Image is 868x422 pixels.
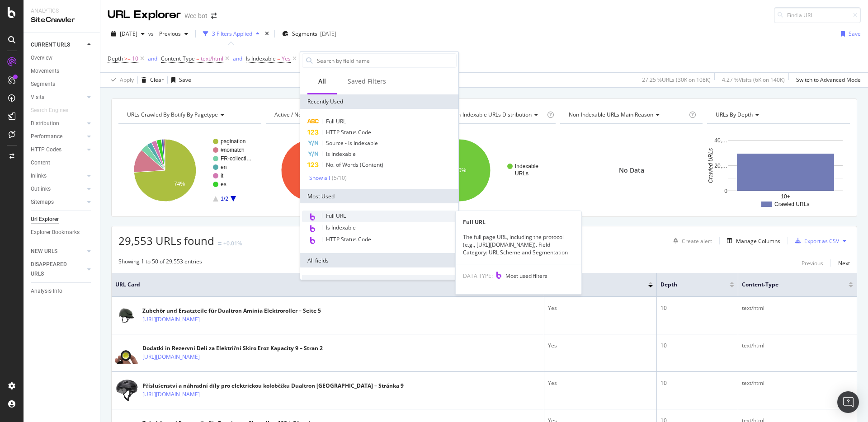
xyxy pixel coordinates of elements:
span: DATA TYPE: [463,272,493,280]
text: 10+ [781,193,790,200]
a: Outlinks [31,184,85,194]
div: Movements [31,66,59,76]
text: 74% [174,181,185,187]
span: 29,553 URLs found [118,233,214,248]
text: Crawled URLs [708,148,714,183]
div: A chart. [707,131,850,210]
h4: URLs Crawled By Botify By pagetype [125,108,253,122]
span: URLs by Depth [716,111,753,118]
img: main image [115,379,138,402]
button: Switch to Advanced Mode [793,73,861,87]
button: Create alert [670,234,712,248]
span: Most used filters [505,272,547,280]
div: Analytics [31,7,93,15]
div: HTTP Codes [31,145,61,155]
div: URL Explorer [108,7,181,23]
span: = [196,55,199,62]
div: Wee-bot [184,11,208,20]
span: >= [124,55,131,62]
div: Explorer Bookmarks [31,228,80,237]
a: Performance [31,132,85,141]
text: #nomatch [221,147,245,153]
a: Segments [31,80,94,89]
div: Show all [309,175,330,181]
img: main image [115,342,138,364]
div: Yes [548,379,653,387]
div: Saved Filters [348,77,386,86]
input: Search by field name [316,54,456,67]
h4: Indexable / Non-Indexable URLs Distribution [420,108,545,122]
input: Find a URL [774,7,861,23]
span: Indexable / Non-Indexable URLs distribution [421,111,532,118]
text: Indexable [515,163,538,169]
span: Full URL [326,212,346,220]
div: NEW URLS [31,247,57,256]
span: URL Card [115,281,533,289]
div: Zubehör und Ersatzteile für Dualtron Aminia Elektroroller – Seite 5 [142,307,321,315]
button: Manage Columns [723,235,780,246]
button: Save [168,73,191,87]
div: Save [179,76,191,84]
span: vs [148,30,156,38]
div: Performance [31,132,62,141]
div: Distribution [31,119,59,128]
span: No. of Words (Content) [326,161,383,169]
div: times [263,29,271,38]
span: HTTP Status Code [326,235,371,243]
a: Explorer Bookmarks [31,228,94,237]
div: +0.01% [223,239,242,247]
div: Visits [31,93,44,102]
button: Previous [802,258,823,268]
svg: A chart. [118,131,260,210]
div: All [318,77,326,86]
span: URLs Crawled By Botify By pagetype [127,111,218,118]
div: Export as CSV [804,237,839,245]
div: Příslušenství a náhradní díly pro elektrickou koloběžku Dualtron [GEOGRAPHIC_DATA] – Stránka 9 [142,382,404,390]
button: Export as CSV [792,234,839,248]
span: Full URL [326,117,346,125]
div: A chart. [413,131,554,210]
text: 0 [725,188,728,194]
h4: Active / Not Active URLs [273,108,401,122]
span: Segments [292,30,317,38]
text: 1/2 [221,196,228,202]
span: 2025 Sep. 10th [120,30,137,38]
button: Previous [156,27,192,41]
svg: A chart. [266,131,407,210]
a: DISAPPEARED URLS [31,260,85,279]
button: Next [838,258,850,268]
div: 3 Filters Applied [212,30,252,38]
text: Crawled URLs [774,201,809,207]
div: Showing 1 to 50 of 29,553 entries [118,258,202,268]
div: Yes [548,304,653,312]
div: 27.25 % URLs ( 30K on 108K ) [642,76,711,84]
button: Clear [138,73,164,87]
span: Content-Type [161,55,195,62]
span: Depth [108,55,123,62]
text: es [221,181,226,188]
a: Visits [31,93,85,102]
div: Segments [31,80,55,89]
span: Previous [156,30,181,38]
button: Save [837,27,861,41]
div: Inlinks [31,171,47,181]
span: Is Indexable [548,281,635,289]
button: and [233,54,242,63]
div: URLs [302,275,457,289]
div: Full URL [456,218,581,226]
div: Apply [120,76,134,84]
text: 20,… [715,163,728,169]
div: 10 [660,379,734,387]
a: Movements [31,66,94,76]
div: arrow-right-arrow-left [211,13,217,19]
a: Content [31,158,94,168]
a: CURRENT URLS [31,40,85,50]
text: FR-collecti… [221,155,252,162]
a: Inlinks [31,171,85,181]
div: [DATE] [320,30,336,38]
span: Non-Indexable URLs Main Reason [569,111,653,118]
text: en [221,164,226,170]
a: Analysis Info [31,286,94,296]
div: Content [31,158,50,168]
